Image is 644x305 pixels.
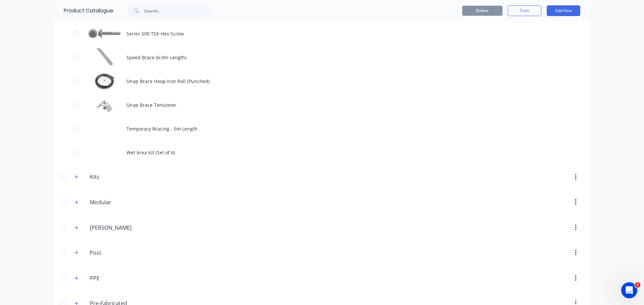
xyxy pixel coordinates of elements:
input: Enter category name [90,249,172,257]
input: Enter category name [90,274,172,282]
input: Enter category name [90,173,172,181]
div: Series 500 TEK Hex ScrewSeries 500 TEK Hex Screw [54,22,590,46]
input: Search... [144,4,211,17]
span: 2 [635,282,640,288]
input: Enter category name [90,224,172,232]
iframe: Intercom live chat [621,282,637,298]
div: Wet Area Kit (Set of 6) [54,141,590,164]
button: Tools [508,5,541,16]
div: Temporary Bracing - 5m Length [54,117,590,141]
div: Strap Brace TensionerStrap Brace Tensioner [54,93,590,117]
button: Add New [547,5,580,16]
div: Strap Brace Hoop Iron Roll (Punched)Strap Brace Hoop Iron Roll (Punched) [54,69,590,93]
div: Speed Brace (6.0m Length)Speed Brace (6.0m Length) [54,46,590,69]
button: Delete [462,6,502,16]
input: Enter category name [90,198,172,206]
